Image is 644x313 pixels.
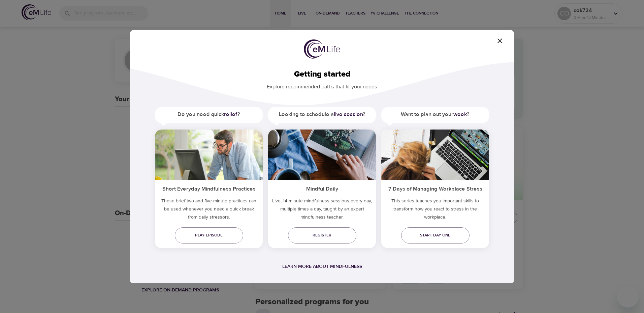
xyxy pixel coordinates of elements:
[268,130,376,180] img: ims
[381,130,489,180] img: ims
[293,232,351,239] span: Register
[453,111,467,118] a: week
[268,107,376,122] h5: Looking to schedule a ?
[224,111,237,118] a: relief
[141,69,503,79] h2: Getting started
[401,227,470,244] a: Start day one
[288,227,356,244] a: Register
[381,107,489,122] h5: Want to plan out your ?
[180,232,238,239] span: Play episode
[268,197,376,224] p: Live, 14-minute mindfulness sessions every day, multiple times a day, taught by an expert mindful...
[304,39,340,59] img: logo
[381,180,489,197] h5: 7 Days of Managing Workplace Stress
[155,197,263,224] h5: These brief two and five-minute practices can be used whenever you need a quick break from daily ...
[155,180,263,197] h5: Short Everyday Mindfulness Practices
[407,232,464,239] span: Start day one
[334,111,363,118] a: live session
[381,197,489,224] p: This series teaches you important skills to transform how you react to stress in the workplace.
[268,180,376,197] h5: Mindful Daily
[155,107,263,122] h5: Do you need quick ?
[141,79,503,91] p: Explore recommended paths that fit your needs
[155,130,263,180] img: ims
[282,263,362,269] a: Learn more about mindfulness
[175,227,243,244] a: Play episode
